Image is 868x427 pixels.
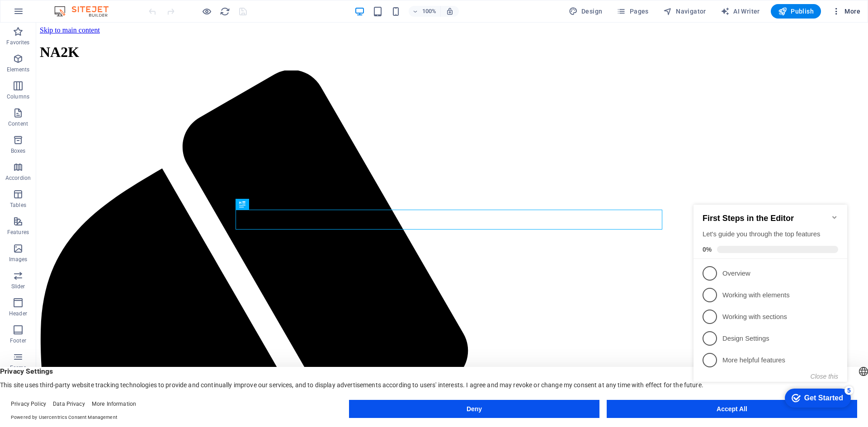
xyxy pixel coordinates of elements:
span: 0% [13,54,27,61]
p: Working with sections [33,121,141,130]
li: Design Settings [4,136,157,158]
button: Navigator [660,4,710,19]
button: reload [219,6,230,17]
i: Reload page [220,6,230,17]
div: Design (Ctrl+Alt+Y) [565,4,606,19]
span: More [832,7,860,16]
a: Skip to main content [4,4,64,11]
p: Design Settings [33,142,141,152]
div: Minimize checklist [141,22,148,29]
h2: First Steps in the Editor [13,22,148,32]
li: Working with elements [4,93,157,114]
p: Forms [10,364,26,371]
p: Footer [10,337,26,344]
p: Overview [33,77,141,87]
p: Columns [7,93,29,100]
p: Features [7,229,29,236]
div: Get Started 5 items remaining, 0% complete [95,197,161,216]
button: Design [565,4,606,19]
p: Slider [11,283,25,290]
h6: 100% [422,6,437,17]
p: Tables [10,202,26,209]
button: Publish [771,4,821,19]
p: More helpful features [33,164,141,174]
span: Design [569,7,603,16]
div: Get Started [114,202,153,211]
span: Publish [778,7,814,16]
p: Content [8,120,28,127]
li: Working with sections [4,114,157,136]
span: Pages [617,7,648,16]
p: Elements [7,66,30,73]
div: 5 [155,194,164,203]
p: Boxes [11,147,26,155]
i: On resize automatically adjust zoom level to fit chosen device. [446,7,454,15]
button: More [828,4,864,19]
button: AI Writer [717,4,764,19]
li: More helpful features [4,158,157,179]
p: Working with elements [33,99,141,108]
p: Accordion [5,174,31,182]
p: Favorites [6,39,29,46]
button: Pages [613,4,652,19]
div: Let's guide you through the top features [13,38,148,47]
img: Editor Logo [52,6,120,17]
p: Header [9,310,27,317]
span: Navigator [663,7,706,16]
button: Close this [121,181,148,188]
button: 100% [409,6,441,17]
p: Images [9,256,28,263]
button: Click here to leave preview mode and continue editing [201,6,212,17]
span: AI Writer [721,7,760,16]
li: Overview [4,71,157,93]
